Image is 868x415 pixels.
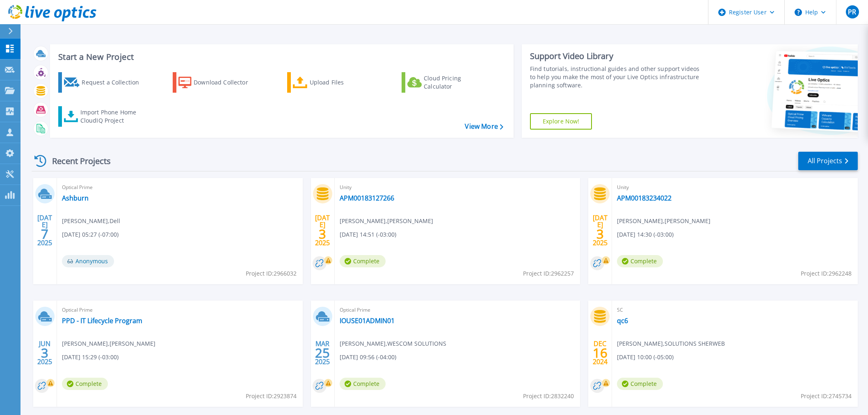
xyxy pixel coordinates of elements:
[41,349,48,356] span: 3
[617,378,663,390] span: Complete
[80,108,144,125] div: Import Phone Home CloudIQ Project
[617,339,725,348] span: [PERSON_NAME] , SOLUTIONS SHERWEB
[340,217,433,226] span: [PERSON_NAME] , [PERSON_NAME]
[310,74,375,91] div: Upload Files
[402,72,493,93] a: Cloud Pricing Calculator
[424,74,489,91] div: Cloud Pricing Calculator
[596,230,604,237] span: 3
[62,183,298,192] span: Optical Prime
[340,378,386,390] span: Complete
[848,9,856,15] span: PR
[340,353,396,362] span: [DATE] 09:56 (-04:00)
[798,152,858,170] a: All Projects
[340,255,386,267] span: Complete
[62,230,119,239] span: [DATE] 05:27 (-07:00)
[801,392,852,401] span: Project ID: 2745734
[340,306,576,315] span: Optical Prime
[287,72,379,93] a: Upload Files
[319,230,326,237] span: 3
[593,349,608,356] span: 16
[530,65,702,89] div: Find tutorials, instructional guides and other support videos to help you make the most of your L...
[62,353,119,362] span: [DATE] 15:29 (-03:00)
[617,317,628,325] a: qc6
[173,72,264,93] a: Download Collector
[315,338,330,368] div: MAR 2025
[465,123,503,130] a: View More
[340,230,396,239] span: [DATE] 14:51 (-03:00)
[246,392,297,401] span: Project ID: 2923874
[62,255,114,267] span: Anonymous
[617,306,853,315] span: SC
[617,255,663,267] span: Complete
[617,183,853,192] span: Unity
[523,392,574,401] span: Project ID: 2832240
[58,72,150,93] a: Request a Collection
[530,113,592,130] a: Explore Now!
[801,269,852,278] span: Project ID: 2962248
[340,339,446,348] span: [PERSON_NAME] , WESCOM SOLUTIONS
[32,151,122,171] div: Recent Projects
[617,217,710,226] span: [PERSON_NAME] , [PERSON_NAME]
[37,338,53,368] div: JUN 2025
[617,194,672,202] a: APM00183234022
[340,194,394,202] a: APM00183127266
[82,74,147,91] div: Request a Collection
[340,317,395,325] a: IOUSE01ADMIN01
[62,306,298,315] span: Optical Prime
[62,217,120,226] span: [PERSON_NAME] , Dell
[62,339,155,348] span: [PERSON_NAME] , [PERSON_NAME]
[194,74,259,91] div: Download Collector
[340,183,576,192] span: Unity
[617,353,674,362] span: [DATE] 10:00 (-05:00)
[62,317,142,325] a: PPD - IT Lifecycle Program
[617,230,674,239] span: [DATE] 14:30 (-03:00)
[315,349,330,356] span: 25
[523,269,574,278] span: Project ID: 2962257
[246,269,297,278] span: Project ID: 2966032
[530,51,702,62] div: Support Video Library
[592,215,608,245] div: [DATE] 2025
[41,230,48,237] span: 7
[58,52,503,62] h3: Start a New Project
[592,338,608,368] div: DEC 2024
[62,378,108,390] span: Complete
[37,215,53,245] div: [DATE] 2025
[62,194,89,202] a: Ashburn
[315,215,330,245] div: [DATE] 2025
